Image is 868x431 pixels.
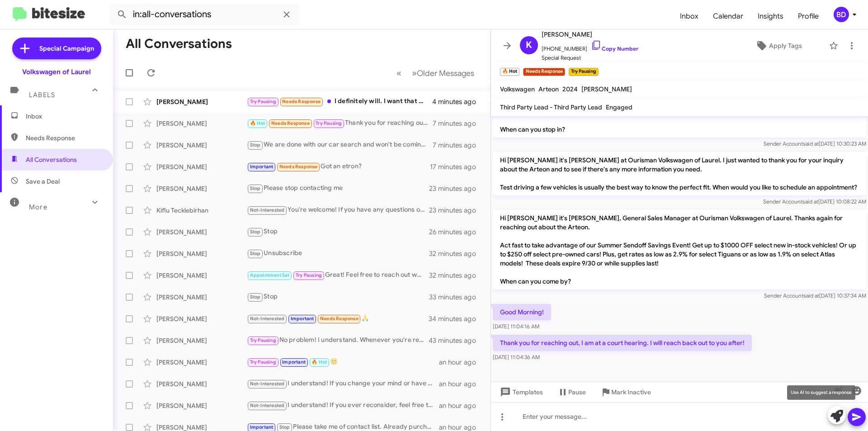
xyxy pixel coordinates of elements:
div: [PERSON_NAME] [156,379,247,388]
span: K [526,38,532,52]
button: Pause [550,384,593,400]
div: 🙂 [247,357,439,367]
span: [PERSON_NAME] [542,29,638,40]
span: Important [291,316,314,322]
span: Sender Account [DATE] 10:37:34 AM [764,292,866,299]
div: [PERSON_NAME] [156,227,247,237]
span: [DATE] 11:04:36 AM [493,354,540,360]
div: BD [834,7,849,22]
span: Stop [250,185,261,191]
div: Unsubscribe [247,248,429,259]
div: I understand! If you change your mind or have any other questions, feel free to reach out. We’d l... [247,379,439,389]
span: Try Pausing [250,99,276,104]
button: Apply Tags [732,38,825,54]
span: Needs Response [26,133,103,142]
span: Apply Tags [769,38,802,54]
span: Not-Interested [250,207,285,213]
span: All Conversations [26,155,77,164]
span: [PHONE_NUMBER] [542,40,638,53]
a: Copy Number [591,45,638,52]
button: BD [826,7,858,22]
span: Try Pausing [250,337,276,343]
div: Please stop contacting me [247,183,429,194]
button: Mark Inactive [593,384,658,400]
div: 26 minutes ago [429,227,483,237]
span: Special Campaign [39,44,94,53]
span: « [396,67,401,79]
div: Thank you for reaching out, I am at a court hearing. I will reach back out to you after! [247,118,433,128]
div: 7 minutes ago [433,141,483,150]
span: Volkswagen [500,85,535,93]
span: said at [803,140,819,147]
div: I definitely will. I want that Atlas! lol [247,96,432,107]
a: Insights [750,3,791,29]
span: Needs Response [282,99,321,104]
div: Stop [247,227,429,237]
div: [PERSON_NAME] [156,141,247,150]
div: [PERSON_NAME] [156,97,247,106]
span: Save a Deal [26,177,60,186]
span: Not-Interested [250,316,285,322]
div: [PERSON_NAME] [156,162,247,171]
div: [PERSON_NAME] [156,293,247,302]
div: Great! Feel free to reach out whenever you're ready. Looking forward to helping you with your veh... [247,270,429,280]
a: Special Campaign [12,38,101,59]
div: [PERSON_NAME] [156,249,247,258]
div: Stop [247,292,429,302]
button: Next [406,64,480,82]
span: said at [802,198,818,205]
span: Stop [279,424,290,430]
span: Important [250,424,274,430]
div: 23 minutes ago [429,184,483,193]
span: Try Pausing [316,120,342,126]
span: Labels [29,91,55,99]
div: [PERSON_NAME] [156,119,247,128]
a: Profile [791,3,826,29]
div: 33 minutes ago [429,293,483,302]
span: Not-Interested [250,381,285,387]
span: Arteon [538,85,559,93]
div: Volkswagen of Laurel [22,67,91,76]
p: Good Morning! [493,304,551,320]
div: 🙏 [247,313,429,324]
div: 17 minutes ago [430,162,483,171]
span: Sender Account [DATE] 10:30:23 AM [764,140,866,147]
div: an hour ago [439,358,483,367]
span: Try Pausing [296,272,322,278]
span: Appointment Set [250,272,290,278]
span: Stop [250,229,261,235]
div: No problem! I understand. Whenever you're ready, we can schedule a convenient time for you to com... [247,335,429,346]
div: 34 minutes ago [429,314,483,323]
span: » [412,67,417,79]
div: 23 minutes ago [429,206,483,215]
span: Third Party Lead - Third Party Lead [500,103,602,111]
span: More [29,203,47,211]
div: 7 minutes ago [433,119,483,128]
button: Previous [391,64,407,82]
span: said at [803,292,819,299]
div: Kiflu Tecklebirhan [156,206,247,215]
small: Needs Response [523,68,565,76]
span: Stop [250,251,261,256]
a: Inbox [673,3,706,29]
div: [PERSON_NAME] [156,314,247,323]
span: Needs Response [271,120,310,126]
span: Stop [250,294,261,300]
div: 32 minutes ago [429,271,483,280]
div: 32 minutes ago [429,249,483,258]
button: Templates [491,384,550,400]
span: Important [282,359,306,365]
span: Try Pausing [250,359,276,365]
span: Not-Interested [250,403,285,408]
span: Older Messages [417,68,474,78]
p: Thank you for reaching out, I am at a court hearing. I will reach back out to you after! [493,335,752,351]
div: [PERSON_NAME] [156,358,247,367]
nav: Page navigation example [392,64,480,82]
div: [PERSON_NAME] [156,336,247,345]
span: Mark Inactive [611,384,651,400]
div: an hour ago [439,379,483,388]
span: Important [250,164,274,170]
span: Stop [250,142,261,148]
